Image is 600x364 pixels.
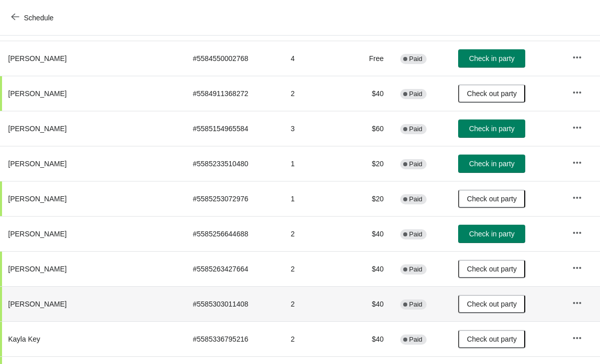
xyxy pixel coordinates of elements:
[349,251,392,286] td: $40
[8,230,67,238] span: [PERSON_NAME]
[467,335,517,343] span: Check out party
[283,251,349,286] td: 2
[409,265,423,274] span: Paid
[409,195,423,203] span: Paid
[185,321,282,356] td: # 5585336795216
[8,89,67,98] span: [PERSON_NAME]
[8,54,67,63] span: [PERSON_NAME]
[185,41,282,76] td: # 5584550002768
[458,49,525,68] button: Check in party
[185,111,282,146] td: # 5585154965584
[469,230,514,238] span: Check in party
[349,41,392,76] td: Free
[8,300,67,308] span: [PERSON_NAME]
[469,125,514,133] span: Check in party
[283,111,349,146] td: 3
[283,321,349,356] td: 2
[467,300,517,308] span: Check out party
[8,265,67,273] span: [PERSON_NAME]
[185,76,282,111] td: # 5584911368272
[409,300,423,309] span: Paid
[283,216,349,251] td: 2
[8,195,67,203] span: [PERSON_NAME]
[185,181,282,216] td: # 5585253072976
[283,286,349,321] td: 2
[283,146,349,181] td: 1
[24,14,53,22] span: Schedule
[458,260,525,278] button: Check out party
[458,225,525,243] button: Check in party
[283,76,349,111] td: 2
[283,181,349,216] td: 1
[8,125,67,133] span: [PERSON_NAME]
[349,321,392,356] td: $40
[458,295,525,313] button: Check out party
[349,146,392,181] td: $20
[469,160,514,168] span: Check in party
[349,76,392,111] td: $40
[8,160,67,168] span: [PERSON_NAME]
[409,230,423,238] span: Paid
[458,330,525,348] button: Check out party
[349,286,392,321] td: $40
[185,216,282,251] td: # 5585256644688
[469,54,514,63] span: Check in party
[185,286,282,321] td: # 5585303011408
[467,195,517,203] span: Check out party
[409,90,423,98] span: Paid
[458,190,525,208] button: Check out party
[458,155,525,173] button: Check in party
[349,111,392,146] td: $60
[409,160,423,168] span: Paid
[349,181,392,216] td: $20
[467,89,517,98] span: Check out party
[185,146,282,181] td: # 5585233510480
[409,125,423,133] span: Paid
[467,265,517,273] span: Check out party
[283,41,349,76] td: 4
[185,251,282,286] td: # 5585263427664
[458,84,525,103] button: Check out party
[409,336,423,344] span: Paid
[458,119,525,138] button: Check in party
[349,216,392,251] td: $40
[409,55,423,63] span: Paid
[8,335,40,343] span: Kayla Key
[5,9,62,27] button: Schedule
